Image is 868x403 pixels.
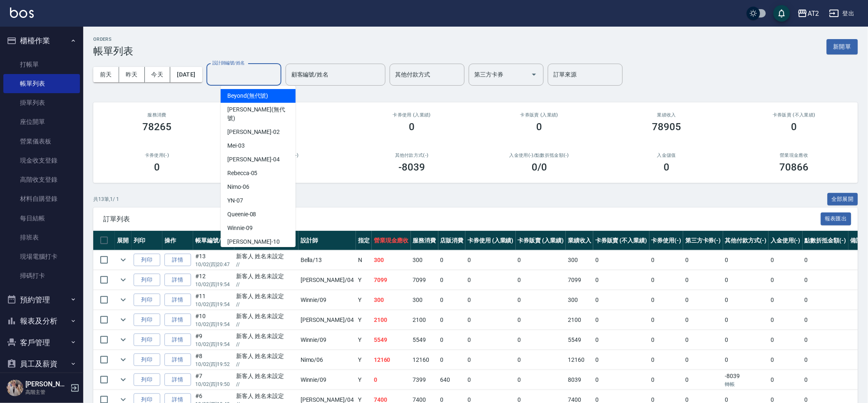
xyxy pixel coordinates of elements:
[465,270,516,290] td: 0
[399,161,425,173] h3: -8039
[145,67,171,82] button: 今天
[236,372,296,381] div: 新客人 姓名未設定
[683,231,723,250] th: 第三方卡券(-)
[298,330,356,350] td: Winnie /09
[827,42,858,50] a: 新開單
[485,153,593,158] h2: 入金使用(-) /點數折抵金額(-)
[236,261,296,268] p: //
[195,321,232,328] p: 10/02 (四) 19:54
[372,250,411,270] td: 300
[227,237,280,246] span: [PERSON_NAME] -10
[134,254,160,267] button: 列印
[117,354,129,366] button: expand row
[164,334,191,346] a: 詳情
[593,350,649,370] td: 0
[516,250,566,270] td: 0
[356,330,372,350] td: Y
[134,314,160,326] button: 列印
[723,370,769,390] td: -8039
[516,350,566,370] td: 0
[438,270,466,290] td: 0
[227,210,256,219] span: Queenie -08
[683,270,723,290] td: 0
[236,272,296,281] div: 新客人 姓名未設定
[438,231,466,250] th: 店販消費
[10,7,34,18] img: Logo
[134,373,160,386] button: 列印
[566,250,593,270] td: 300
[593,370,649,390] td: 0
[117,334,129,346] button: expand row
[3,247,80,266] a: 現場電腦打卡
[356,310,372,330] td: Y
[372,350,411,370] td: 12160
[465,290,516,310] td: 0
[358,112,465,118] h2: 卡券使用 (入業績)
[236,352,296,361] div: 新客人 姓名未設定
[411,231,438,250] th: 服務消費
[195,381,232,388] p: 10/02 (四) 19:50
[134,334,160,346] button: 列印
[516,290,566,310] td: 0
[649,350,684,370] td: 0
[723,350,769,370] td: 0
[409,121,415,133] h3: 0
[411,330,438,350] td: 5549
[516,270,566,290] td: 0
[566,231,593,250] th: 業績收入
[566,350,593,370] td: 12160
[236,361,296,368] p: //
[3,189,80,208] a: 材料自購登錄
[566,290,593,310] td: 300
[193,350,234,370] td: #8
[803,330,848,350] td: 0
[298,290,356,310] td: Winnie /09
[93,195,119,203] p: 共 13 筆, 1 / 1
[134,354,160,366] button: 列印
[236,252,296,261] div: 新客人 姓名未設定
[649,250,684,270] td: 0
[723,231,769,250] th: 其他付款方式(-)
[134,274,160,287] button: 列印
[372,231,411,250] th: 營業現金應收
[537,121,542,133] h3: 0
[516,310,566,330] td: 0
[227,183,249,191] span: Nimo -06
[298,231,356,250] th: 設計師
[593,310,649,330] td: 0
[227,169,258,178] span: Rebecca -05
[93,37,133,42] h2: ORDERS
[3,289,80,311] button: 預約管理
[411,310,438,330] td: 2100
[117,314,129,326] button: expand row
[227,141,245,150] span: Mei -03
[3,30,80,52] button: 櫃檯作業
[212,60,245,66] label: 設計師編號/姓名
[803,370,848,390] td: 0
[652,121,681,133] h3: 78905
[826,6,858,21] button: 登出
[236,312,296,321] div: 新客人 姓名未設定
[227,91,268,100] span: Beyond (無代號)
[195,261,232,268] p: 10/02 (四) 20:47
[532,161,547,173] h3: 0 /0
[117,274,129,286] button: expand row
[3,151,80,170] a: 現金收支登錄
[411,270,438,290] td: 7099
[236,281,296,288] p: //
[3,170,80,189] a: 高階收支登錄
[791,121,797,133] h3: 0
[821,213,852,225] button: 報表匯出
[372,310,411,330] td: 2100
[25,388,68,396] p: 高階主管
[164,314,191,326] a: 詳情
[769,350,803,370] td: 0
[723,250,769,270] td: 0
[683,290,723,310] td: 0
[356,250,372,270] td: N
[649,290,684,310] td: 0
[3,132,80,151] a: 營業儀表板
[723,330,769,350] td: 0
[566,370,593,390] td: 8039
[115,231,132,250] th: 展開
